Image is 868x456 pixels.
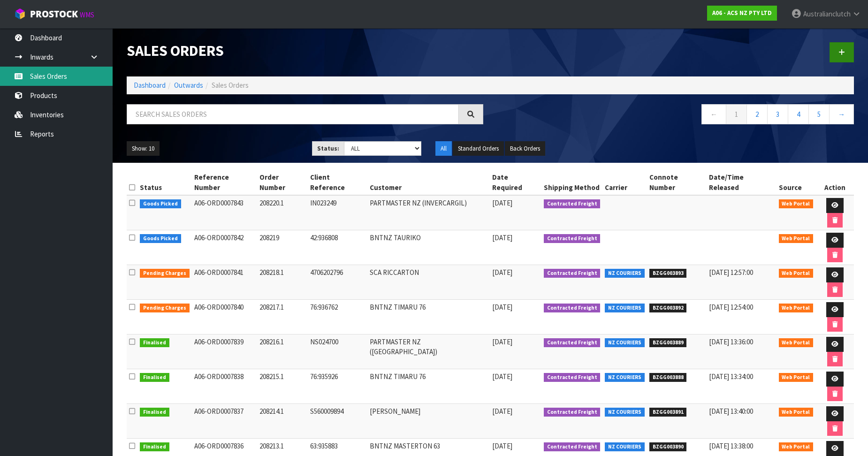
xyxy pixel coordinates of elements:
span: Contracted Freight [544,199,601,209]
td: 208219 [257,230,307,265]
span: [DATE] 13:38:00 [709,441,753,450]
td: PARTMASTER NZ (INVERCARGIL) [367,195,490,230]
span: BZGG003889 [649,338,687,348]
span: Contracted Freight [544,442,601,452]
th: Date/Time Released [707,170,776,195]
span: BZGG003893 [649,269,687,278]
span: [DATE] 12:57:00 [709,268,753,277]
span: Contracted Freight [544,304,601,313]
span: Finalised [140,373,169,382]
a: 5 [808,104,830,124]
td: 208215.1 [257,369,307,404]
span: Contracted Freight [544,373,601,382]
td: S560009894 [308,404,367,439]
th: Date Required [490,170,541,195]
td: A06-ORD0007841 [192,265,258,300]
span: Contracted Freight [544,269,601,278]
span: Finalised [140,408,169,417]
td: IN023249 [308,195,367,230]
span: NZ COURIERS [605,304,645,313]
img: cube-alt.png [14,8,26,20]
nav: Page navigation [497,104,854,127]
input: Search sales orders [127,104,459,124]
span: BZGG003892 [649,304,687,313]
th: Source [777,170,816,195]
td: 4706202796 [308,265,367,300]
span: BZGG003891 [649,408,687,417]
td: 208216.1 [257,334,307,369]
a: → [829,104,854,124]
span: NZ COURIERS [605,269,645,278]
button: Standard Orders [453,141,504,156]
td: A06-ORD0007837 [192,404,258,439]
button: Back Orders [505,141,545,156]
span: Web Portal [779,338,814,348]
td: 208214.1 [257,404,307,439]
span: NZ COURIERS [605,373,645,382]
span: [DATE] [492,268,512,277]
a: 4 [788,104,809,124]
a: ← [701,104,726,124]
span: Pending Charges [140,269,190,278]
button: Show: 10 [127,141,160,156]
span: Web Portal [779,442,814,452]
td: 42:936808 [308,230,367,265]
th: Connote Number [647,170,707,195]
span: Contracted Freight [544,338,601,348]
strong: Status: [317,144,339,152]
span: [DATE] 13:40:00 [709,407,753,416]
span: BZGG003888 [649,373,687,382]
td: NS024700 [308,334,367,369]
span: [DATE] [492,441,512,450]
td: 76:936762 [308,300,367,334]
span: [DATE] [492,372,512,381]
span: [DATE] 13:34:00 [709,372,753,381]
span: NZ COURIERS [605,338,645,348]
th: Action [815,170,854,195]
strong: A06 - ACS NZ PTY LTD [712,9,772,17]
h1: Sales Orders [127,42,483,59]
td: 208217.1 [257,300,307,334]
td: A06-ORD0007840 [192,300,258,334]
th: Shipping Method [541,170,603,195]
span: Web Portal [779,373,814,382]
a: 2 [746,104,768,124]
span: Pending Charges [140,304,190,313]
td: BNTNZ TIMARU 76 [367,300,490,334]
span: NZ COURIERS [605,408,645,417]
span: Goods Picked [140,199,181,209]
a: Dashboard [134,81,166,90]
td: 76:935926 [308,369,367,404]
th: Carrier [602,170,647,195]
span: Contracted Freight [544,234,601,243]
small: WMS [80,10,94,19]
td: A06-ORD0007839 [192,334,258,369]
th: Client Reference [308,170,367,195]
span: Australianclutch [803,9,851,18]
td: [PERSON_NAME] [367,404,490,439]
td: SCA RICCARTON [367,265,490,300]
span: ProStock [30,8,78,20]
button: All [435,141,452,156]
span: Web Portal [779,304,814,313]
span: Goods Picked [140,234,181,243]
span: NZ COURIERS [605,442,645,452]
td: PARTMASTER NZ ([GEOGRAPHIC_DATA]) [367,334,490,369]
span: BZGG003890 [649,442,687,452]
td: 208218.1 [257,265,307,300]
span: Web Portal [779,269,814,278]
span: Contracted Freight [544,408,601,417]
span: Finalised [140,442,169,452]
span: [DATE] [492,233,512,242]
span: Web Portal [779,234,814,243]
th: Reference Number [192,170,258,195]
th: Status [137,170,192,195]
span: Web Portal [779,408,814,417]
th: Order Number [257,170,307,195]
span: [DATE] 12:54:00 [709,303,753,312]
td: BNTNZ TIMARU 76 [367,369,490,404]
th: Customer [367,170,490,195]
span: [DATE] [492,407,512,416]
span: [DATE] [492,303,512,312]
a: 1 [726,104,747,124]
